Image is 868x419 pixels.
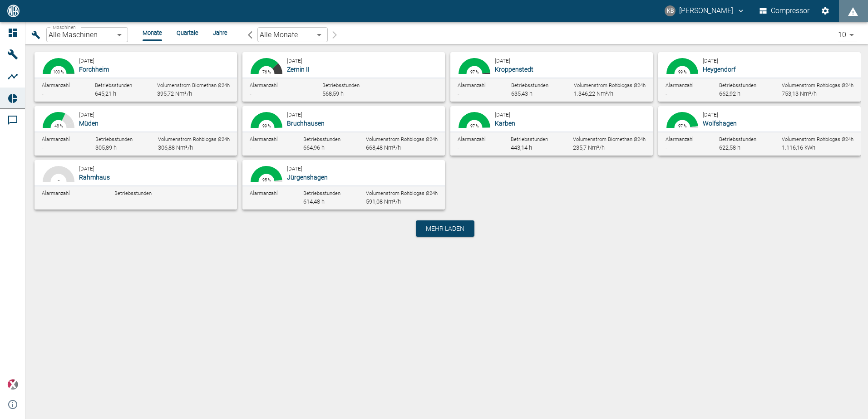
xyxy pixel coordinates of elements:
[35,52,237,102] button: 99.62 %0.36 %100 %[DATE]ForchheimAlarmanzahl-Betriebsstunden645,21 hVolumenstrom Biomethan Ø24h39...
[42,136,70,142] span: Alarmanzahl
[719,83,756,88] span: Betriebsstunden
[303,136,340,142] span: Betriebsstunden
[177,29,198,37] li: Quartale
[158,144,230,152] div: 306,88 Nm³/h
[287,174,328,181] span: Jürgenshagen
[114,190,152,196] span: Betriebsstunden
[665,5,676,16] div: KB
[573,136,646,142] span: Volumenstrom Biomethan Ø24h
[838,28,857,42] div: 10
[250,83,278,88] span: Alarmanzahl
[303,190,340,196] span: Betriebsstunden
[143,29,162,37] li: Monate
[95,136,133,142] span: Betriebsstunden
[213,29,227,37] li: Jahre
[495,58,510,64] small: [DATE]
[495,120,515,127] span: Karben
[158,136,230,142] span: Volumenstrom Rohbiogas Ø24h
[719,90,756,98] div: 662,92 h
[42,83,70,88] span: Alarmanzahl
[287,58,302,64] small: [DATE]
[303,198,340,206] div: 614,48 h
[663,3,746,19] button: kevin.bittner@arcanum-energy.de
[666,83,694,88] span: Alarmanzahl
[817,3,833,19] button: Einstellungen
[157,83,230,88] span: Volumenstrom Biomethan Ø24h
[250,190,278,196] span: Alarmanzahl
[719,144,756,152] div: 622,58 h
[95,90,132,98] div: 645,21 h
[511,136,548,142] span: Betriebsstunden
[511,90,548,98] div: 635,43 h
[79,58,94,64] small: [DATE]
[303,144,340,152] div: 664,96 h
[35,106,237,156] button: 48.43 %18.74 %8.56 %48 %[DATE]MüdenAlarmanzahl-Betriebsstunden305,89 hVolumenstrom Rohbiogas Ø24h...
[782,83,853,88] span: Volumenstrom Rohbiogas Ø24h
[458,83,486,88] span: Alarmanzahl
[114,198,176,206] div: -
[495,112,510,118] small: [DATE]
[574,83,646,88] span: Volumenstrom Rohbiogas Ø24h
[95,83,132,88] span: Betriebsstunden
[7,379,18,390] img: Xplore Logo
[322,90,384,98] div: 568,59 h
[79,120,99,127] span: Müden
[366,136,438,142] span: Volumenstrom Rohbiogas Ø24h
[79,112,94,118] small: [DATE]
[574,90,646,98] div: 1.346,22 Nm³/h
[287,120,325,127] span: Bruchhausen
[366,198,438,206] div: 591,08 Nm³/h
[658,52,861,102] button: 98.78 %0.15 %99 %[DATE]HeygendorfAlarmanzahl-Betriebsstunden662,92 hVolumenstrom Rohbiogas Ø24h75...
[703,120,737,127] span: Wolfshagen
[782,136,853,142] span: Volumenstrom Rohbiogas Ø24h
[511,83,548,88] span: Betriebsstunden
[53,24,76,30] span: Maschinen
[242,27,257,42] button: arrow-back
[42,198,104,206] div: -
[458,144,486,152] div: -
[782,90,853,98] div: 753,13 Nm³/h
[511,144,548,152] div: 443,14 h
[666,144,694,152] div: -
[366,190,438,196] span: Volumenstrom Rohbiogas Ø24h
[366,144,438,152] div: 668,48 Nm³/h
[79,66,109,73] span: Forchheim
[257,27,328,42] div: Alle Monate
[658,106,861,156] button: 96.58 %3.23 %0.18 %97 %[DATE]WolfshagenAlarmanzahl-Betriebsstunden622,58 hVolumenstrom Rohbiogas ...
[250,198,278,206] div: -
[42,190,70,196] span: Alarmanzahl
[666,136,694,142] span: Alarmanzahl
[719,136,756,142] span: Betriebsstunden
[250,144,278,152] div: -
[250,136,278,142] span: Alarmanzahl
[42,144,70,152] div: -
[46,27,128,42] div: Alle Maschinen
[79,174,110,181] span: Rahmhaus
[157,90,230,98] div: 395,72 Nm³/h
[782,144,853,152] div: 1.116,16 kWh
[6,5,20,17] img: logo
[573,144,646,152] div: 235,7 Nm³/h
[79,166,94,172] small: [DATE]
[450,106,653,156] button: 97.27 %0.37 %97 %[DATE]KarbenAlarmanzahl-Betriebsstunden443,14 hVolumenstrom Biomethan Ø24h235,7 ...
[322,83,360,88] span: Betriebsstunden
[242,52,445,102] button: 76.42 %23.57 %76 %[DATE]Zernin IIAlarmanzahl-Betriebsstunden568,59 h
[35,160,237,209] button: 100 %-[DATE]RahmhausAlarmanzahl-Betriebsstunden-
[458,136,486,142] span: Alarmanzahl
[95,144,133,152] div: 305,89 h
[703,58,718,64] small: [DATE]
[666,90,694,98] div: -
[242,160,445,209] button: 95.49 %3.71 %0.1 %95 %[DATE]JürgenshagenAlarmanzahl-Betriebsstunden614,48 hVolumenstrom Rohbiogas...
[42,90,70,98] div: -
[242,106,445,156] button: 98.74 %0.18 %99 %[DATE]BruchhausenAlarmanzahl-Betriebsstunden664,96 hVolumenstrom Rohbiogas Ø24h6...
[703,112,718,118] small: [DATE]
[458,90,486,98] div: -
[703,66,736,73] span: Heygendorf
[450,52,653,102] button: 96.93 %2.54 %97 %[DATE]KroppenstedtAlarmanzahl-Betriebsstunden635,43 hVolumenstrom Rohbiogas Ø24h...
[758,3,812,19] button: Compressor
[287,112,302,118] small: [DATE]
[287,166,302,172] small: [DATE]
[250,90,311,98] div: -
[426,224,464,233] span: Mehr laden
[416,220,474,237] button: Mehr laden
